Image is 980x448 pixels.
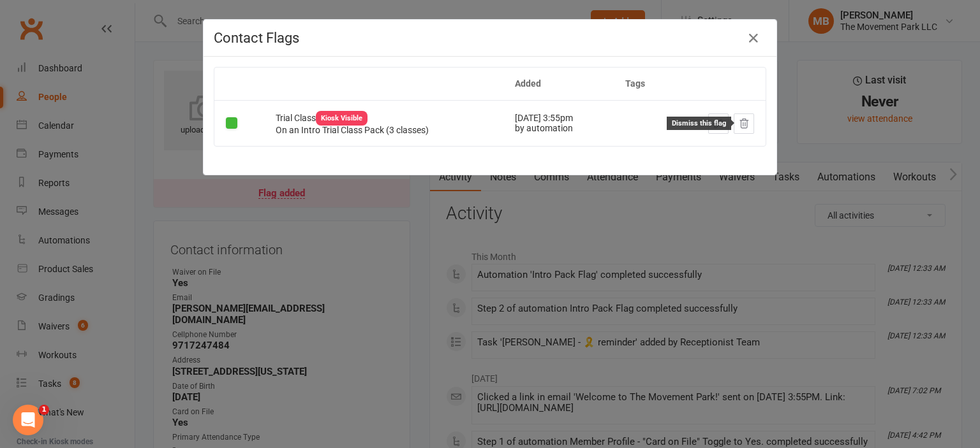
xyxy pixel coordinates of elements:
[667,117,731,130] div: Dismiss this flag
[503,100,614,145] td: [DATE] 3:55pm by automation
[503,68,614,100] th: Added
[13,405,43,435] iframe: Intercom live chat
[316,111,367,126] div: Kiosk Visible
[734,113,754,134] button: Dismiss this flag
[743,28,764,48] button: Close
[276,126,493,135] div: On an Intro Trial Class Pack (3 classes)
[276,113,367,123] span: Trial Class
[214,30,766,46] h4: Contact Flags
[39,405,49,415] span: 1
[614,68,672,100] th: Tags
